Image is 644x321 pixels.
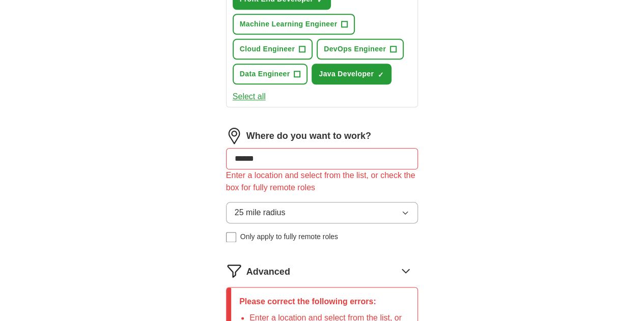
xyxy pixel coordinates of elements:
[240,44,295,54] span: Cloud Engineer
[233,39,313,60] button: Cloud Engineer
[240,69,290,79] span: Data Engineer
[246,265,290,279] span: Advanced
[226,202,418,223] button: 25 mile radius
[226,262,242,279] img: filter
[226,128,242,144] img: location.png
[233,64,308,84] button: Data Engineer
[312,64,391,84] button: Java Developer✓
[378,71,384,79] span: ✓
[233,91,266,103] button: Select all
[246,129,371,143] label: Where do you want to work?
[324,44,386,54] span: DevOps Engineer
[235,207,286,219] span: 25 mile radius
[226,232,236,242] input: Only apply to fully remote roles
[240,19,338,30] span: Machine Learning Engineer
[240,231,338,242] span: Only apply to fully remote roles
[239,296,409,308] p: Please correct the following errors:
[319,69,374,79] span: Java Developer
[233,14,355,35] button: Machine Learning Engineer
[317,39,404,60] button: DevOps Engineer
[226,169,418,194] div: Enter a location and select from the list, or check the box for fully remote roles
